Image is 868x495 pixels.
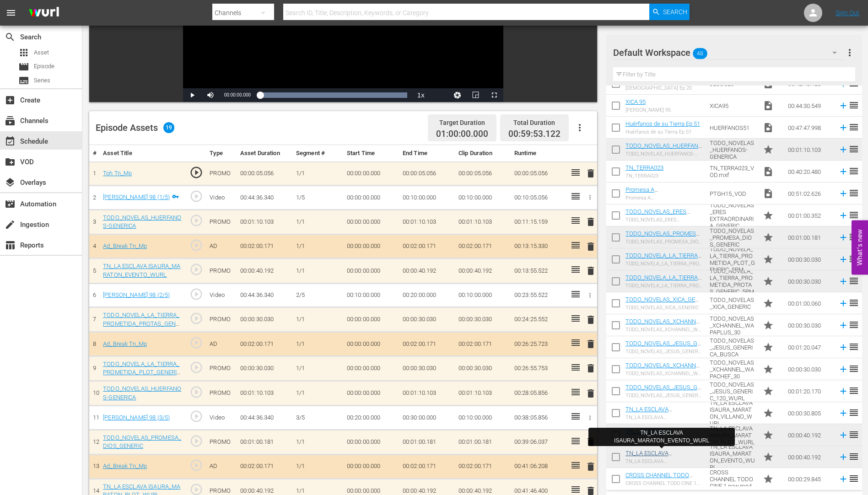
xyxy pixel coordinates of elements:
td: 00:00:30.030 [784,314,835,336]
td: 00:00:40.192 [455,258,511,283]
a: TODO_NOVELAS_HUERFANOS-GENERICA [103,385,181,401]
span: Video [763,122,774,133]
span: reorder [848,166,859,177]
td: TODO_NOVELAS_PROMESA_DIOS_GENERIC [706,226,759,248]
svg: Add to Episode [838,188,848,199]
span: reorder [848,253,859,264]
td: 00:13:15.330 [511,234,566,258]
span: menu [5,7,16,18]
div: TODO_NOVELAS_PROMESA_DIOS_GENERIC [625,239,702,245]
a: TODO_NOVELAS_XICA_GENERIC [625,296,702,310]
td: 00:40:20.480 [784,161,835,183]
button: Search [649,4,690,20]
td: 00:00:05.056 [399,161,455,186]
button: Mute [201,88,220,102]
td: 00:10:05.056 [511,186,566,210]
td: 1/1 [292,234,343,258]
span: star [763,364,774,375]
span: delete [585,339,596,350]
td: 00:01:00.181 [237,430,292,454]
a: TODO_NOVELAS_XCHANNEL_WAPAPLUS_30 [625,318,702,332]
span: play_circle_outline [189,189,203,203]
td: 8 [89,332,99,356]
td: 00:11:15.159 [511,210,566,234]
span: VOD [5,156,16,167]
a: TODO_NOVELAS_ERES EXTRAORDINARIA_GENERIC [625,208,699,222]
td: 00:51:02.626 [784,183,835,204]
td: 00:00:00.000 [343,258,399,283]
td: TODO_NOVELAS_JESUS_GENERIC_120_WURL [706,380,759,402]
td: 00:01:00.060 [784,292,835,314]
span: Reports [5,240,16,251]
td: 1/5 [292,186,343,210]
a: [PERSON_NAME] 98 (3/5) [103,414,170,421]
td: 00:02:00.171 [399,332,455,356]
td: 00:00:00.000 [343,161,399,186]
td: 00:01:10.103 [455,381,511,406]
a: TN_LA ESCLAVA ISAURA_MARATON_VILLANO_WURL [625,406,702,426]
td: 00:00:05.056 [237,161,292,186]
td: 1/1 [292,307,343,332]
div: Huérfanos de su Tierra Ep 51 [625,129,700,135]
td: 00:00:30.030 [237,356,292,381]
td: 9 [89,356,99,381]
button: Play [183,88,201,102]
td: 00:02:00.171 [399,234,455,258]
td: 00:01:10.103 [455,210,511,234]
button: delete [585,338,596,351]
span: reorder [848,385,859,396]
div: [DEMOGRAPHIC_DATA] Ep 20 [625,85,692,91]
span: Series [34,76,50,85]
div: TODO_NOVELAS_HUERFANOS-GENERICA [625,151,702,157]
div: Total Duration [508,116,561,129]
a: Ad_Break Tn_Mp [103,242,147,249]
span: Asset [34,48,49,57]
button: delete [585,240,596,253]
span: Schedule [5,136,16,147]
div: TN_LA ESCLAVA ISAURA_MARATON_EVENTO_WURL [592,429,731,445]
span: delete [585,241,596,252]
span: reorder [848,122,859,133]
span: reorder [848,297,859,308]
td: 2 [89,186,99,210]
td: 00:00:30.030 [784,270,835,292]
td: Video [206,283,237,307]
span: Video [763,188,774,199]
td: 00:01:20.170 [784,380,835,402]
td: PROMO [206,161,237,186]
a: TODO_NOVELAS_HUERFANOS-GENERICA [103,214,181,230]
td: 00:00:00.000 [343,210,399,234]
div: TN_LA ESCLAVA ISAURA_MARATON_VILLANO_WURL [625,414,702,420]
img: ans4CAIJ8jUAAAAAAAAAAAAAAAAAAAAAAAAgQb4GAAAAAAAAAAAAAAAAAAAAAAAAJMjXAAAAAAAAAAAAAAAAAAAAAAAAgAT5G... [22,2,66,24]
div: Progress Bar [260,92,407,98]
td: 00:00:00.000 [343,356,399,381]
td: 00:02:00.171 [455,234,511,258]
span: reorder [848,319,859,330]
button: delete [585,264,596,278]
td: 00:00:00.000 [343,332,399,356]
span: delete [585,461,596,472]
td: 00:20:00.000 [343,406,399,430]
button: more_vert [844,42,855,64]
td: 00:47:47.998 [784,117,835,139]
td: 11 [89,406,99,430]
td: 00:44:36.340 [237,283,292,307]
a: CROSS CHANNEL TODO CINE 1 new.mp4 [625,472,693,485]
span: reorder [848,188,859,199]
td: 00:00:30.030 [784,248,835,270]
span: delete [585,388,596,399]
td: TN_TERRA023_VOD.mxf [706,161,759,183]
td: AD [206,332,237,356]
td: PTGH15_VOD [706,183,759,204]
td: 00:38:05.856 [511,406,566,430]
span: play_circle_outline [189,409,203,423]
span: Search [663,4,687,20]
svg: Add to Episode [838,298,848,308]
td: TODO_NOVELAS_ERES EXTRAORDINARIA_GENERIC [706,204,759,226]
td: 00:01:00.181 [399,430,455,454]
span: play_circle_outline [189,385,203,399]
a: Huérfanos de su Tierra Ep 51 [625,120,700,127]
span: Promo [763,386,774,397]
a: Promesa A [DEMOGRAPHIC_DATA] S1E15 [625,186,686,207]
td: TODO_NOVELAS_HUERFANOS-GENERICA [706,139,759,161]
